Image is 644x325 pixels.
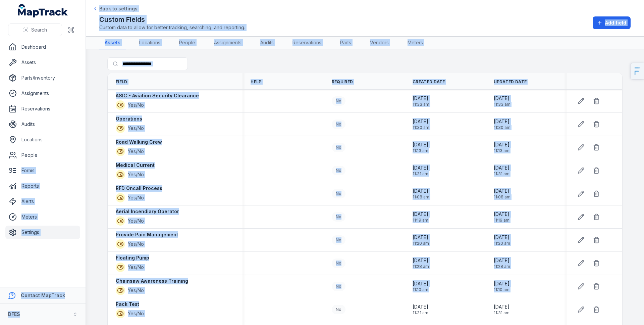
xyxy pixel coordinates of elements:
[494,118,511,125] span: [DATE]
[128,218,144,224] span: Yes/No
[413,257,429,264] span: [DATE]
[128,148,144,155] span: Yes/No
[413,165,428,171] span: [DATE]
[413,95,429,107] time: 14/10/2025, 11:33:08 am
[413,211,428,218] span: [DATE]
[332,282,345,291] div: No
[413,79,445,85] span: Created Date
[116,162,155,169] strong: Medical Current
[494,257,510,269] time: 14/10/2025, 11:28:47 am
[494,280,509,292] time: 14/10/2025, 11:10:30 am
[99,5,138,12] span: Back to settings
[413,280,428,292] time: 14/10/2025, 11:10:30 am
[494,211,509,223] time: 14/10/2025, 11:19:50 am
[413,211,428,223] time: 14/10/2025, 11:19:50 am
[8,311,20,317] strong: DFES
[332,120,345,129] div: No
[494,264,510,269] span: 11:28 am
[494,241,510,246] span: 11:20 am
[494,165,509,171] span: [DATE]
[332,189,345,198] div: No
[116,301,139,308] strong: Pack Test
[209,37,247,49] a: Assignments
[413,234,429,241] span: [DATE]
[494,141,509,153] time: 14/10/2025, 11:13:55 am
[5,226,80,239] a: Settings
[494,171,509,177] span: 11:31 am
[494,310,509,316] span: 11:31 am
[18,4,68,17] a: MapTrack
[21,292,65,298] strong: Contact MapTrack
[413,310,428,316] span: 11:31 am
[31,27,47,33] span: Search
[128,310,144,317] span: Yes/No
[494,287,509,292] span: 11:10 am
[287,37,327,49] a: Reservations
[413,141,428,148] span: [DATE]
[332,166,345,175] div: No
[494,102,511,107] span: 11:33 am
[494,165,509,177] time: 14/10/2025, 11:31:36 am
[413,264,429,269] span: 11:28 am
[413,241,429,246] span: 11:20 am
[332,235,345,245] div: No
[413,304,428,310] span: [DATE]
[413,218,428,223] span: 11:19 am
[5,87,80,100] a: Assignments
[494,125,511,130] span: 11:30 am
[494,118,511,130] time: 14/10/2025, 11:30:15 am
[5,179,80,193] a: Reports
[413,125,429,130] span: 11:30 am
[5,118,80,131] a: Audits
[116,278,188,284] strong: Chainsaw Awareness Training
[332,212,345,222] div: No
[134,37,166,49] a: Locations
[128,194,144,201] span: Yes/No
[494,95,511,107] time: 14/10/2025, 11:33:08 am
[116,79,127,85] span: Field
[332,96,345,106] div: No
[332,305,345,314] div: No
[5,56,80,69] a: Assets
[494,95,511,102] span: [DATE]
[413,257,429,269] time: 14/10/2025, 11:28:47 am
[413,304,428,316] time: 14/10/2025, 11:31:30 am
[255,37,279,49] a: Audits
[8,24,62,36] button: Search
[413,118,429,125] span: [DATE]
[413,165,428,177] time: 14/10/2025, 11:31:36 am
[93,5,138,12] a: Back to settings
[413,188,429,194] span: [DATE]
[494,194,511,200] span: 11:08 am
[128,264,144,271] span: Yes/No
[5,148,80,162] a: People
[413,280,428,287] span: [DATE]
[494,234,510,246] time: 14/10/2025, 11:20:14 am
[116,92,199,99] strong: ASIC - Aviation Security Clearance
[413,188,429,200] time: 14/10/2025, 11:08:24 am
[413,194,429,200] span: 11:08 am
[494,141,509,148] span: [DATE]
[494,234,510,241] span: [DATE]
[128,241,144,247] span: Yes/No
[5,71,80,85] a: Parts/Inventory
[413,118,429,130] time: 14/10/2025, 11:30:15 am
[5,195,80,208] a: Alerts
[99,37,126,49] a: Assets
[332,143,345,152] div: No
[494,304,509,316] time: 14/10/2025, 11:31:30 am
[116,208,179,215] strong: Aerial Incendiary Operator
[128,287,144,294] span: Yes/No
[332,259,345,268] div: No
[605,19,626,26] span: Add field
[116,139,162,145] strong: Road Walking Crew
[99,24,245,31] span: Custom data to allow for better tracking, searching, and reporting.
[494,304,509,310] span: [DATE]
[116,115,142,122] strong: Operations
[413,234,429,246] time: 14/10/2025, 11:20:14 am
[413,148,428,153] span: 11:13 am
[335,37,357,49] a: Parts
[413,141,428,153] time: 14/10/2025, 11:13:55 am
[116,254,149,261] strong: Floating Pump
[5,102,80,115] a: Reservations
